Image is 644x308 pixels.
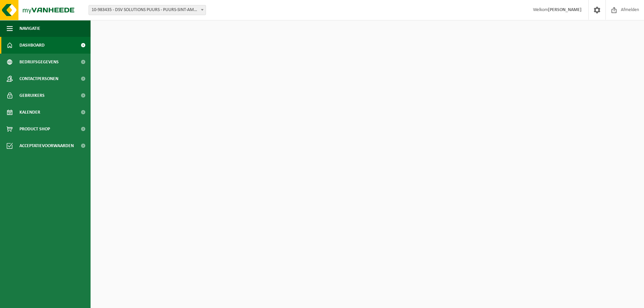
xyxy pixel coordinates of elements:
[19,37,45,54] span: Dashboard
[19,87,45,104] span: Gebruikers
[548,7,582,12] strong: [PERSON_NAME]
[19,104,40,121] span: Kalender
[19,137,74,154] span: Acceptatievoorwaarden
[19,20,40,37] span: Navigatie
[19,70,58,87] span: Contactpersonen
[19,54,59,70] span: Bedrijfsgegevens
[19,121,50,137] span: Product Shop
[89,5,206,15] span: 10-983435 - DSV SOLUTIONS PUURS - PUURS-SINT-AMANDS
